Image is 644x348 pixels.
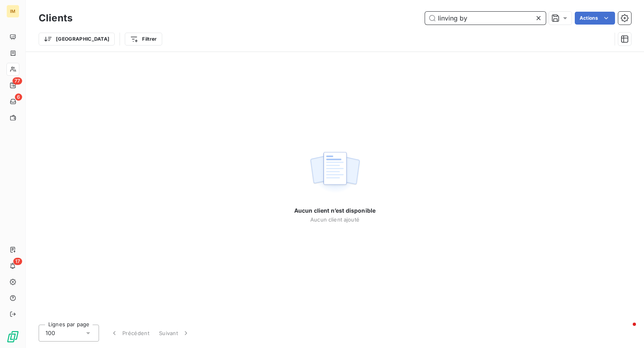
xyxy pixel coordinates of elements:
span: 100 [45,329,55,337]
span: Aucun client ajouté [310,216,359,223]
input: Rechercher [425,12,546,25]
span: 6 [15,93,22,101]
span: 17 [13,258,22,265]
span: Aucun client n’est disponible [294,207,376,215]
div: IM [6,5,19,18]
button: Précédent [105,325,154,342]
img: empty state [309,147,361,197]
iframe: Intercom live chat [617,321,636,340]
h3: Clients [39,11,72,25]
button: [GEOGRAPHIC_DATA] [39,33,115,46]
button: Filtrer [125,33,162,46]
span: 77 [12,77,22,85]
button: Suivant [154,325,195,342]
img: Logo LeanPay [6,330,19,343]
button: Actions [575,12,615,25]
